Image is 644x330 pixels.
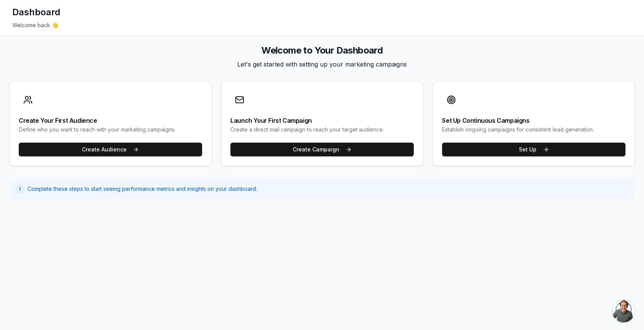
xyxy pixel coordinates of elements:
div: Define who you want to reach with your marketing campaigns. [19,126,202,133]
button: Create Campaign [230,143,414,156]
h1: Dashboard [12,6,60,18]
div: Create a direct mail campaign to reach your target audience. [230,126,414,133]
div: Create Your First Audience [19,117,202,124]
div: Establish ongoing campaigns for consistent lead generation. [442,126,625,133]
span: i [19,186,21,192]
button: Create Audience [19,143,202,156]
h2: Welcome to Your Dashboard [9,44,635,57]
p: Let's get started with setting up your marketing campaigns [9,60,635,69]
div: Open chat [612,299,635,322]
div: Set Up Continuous Campaigns [442,117,625,124]
div: Launch Your First Campaign [230,117,414,124]
span: Complete these steps to start seeing performance metrics and insights on your dashboard. [28,185,257,193]
div: Welcome back 👋 [12,21,632,29]
button: Set Up [442,143,625,156]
